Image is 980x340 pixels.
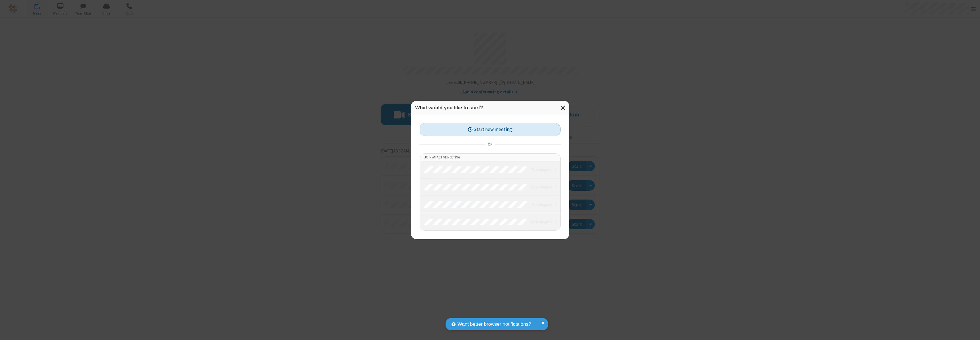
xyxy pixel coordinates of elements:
em: in progress [531,219,552,225]
h3: What would you like to start? [415,105,565,110]
li: Join an active meeting [420,154,560,161]
button: Close modal [557,101,569,115]
em: in progress [531,167,552,172]
em: in progress [531,184,552,190]
em: in progress [531,202,552,207]
span: or [485,141,495,149]
span: Want better browser notifications? [458,321,531,328]
button: Start new meeting [420,123,561,136]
